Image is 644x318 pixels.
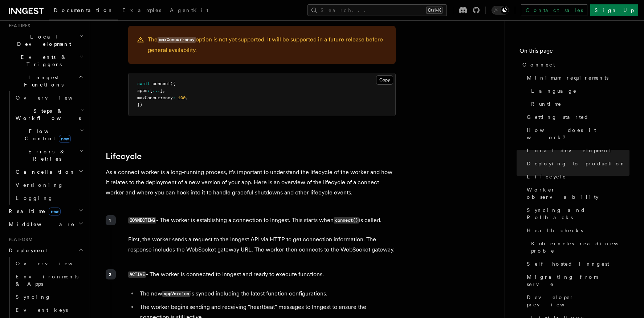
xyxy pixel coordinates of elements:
a: Worker observability [524,183,629,204]
span: ... [152,88,160,93]
span: Local development [527,147,611,154]
button: Search...Ctrl+K [307,4,447,16]
button: Errors & Retries [13,145,85,165]
span: Environments & Apps [16,274,78,287]
a: Getting started [524,110,629,124]
button: Middleware [6,218,85,231]
span: Inngest Functions [6,74,78,88]
a: Developer preview [524,291,629,311]
a: Local development [524,144,629,157]
span: new [59,135,71,143]
button: Copy [376,75,393,85]
span: [ [150,88,152,93]
button: Realtimenew [6,205,85,218]
div: Inngest Functions [6,91,85,205]
span: connect [152,81,170,86]
span: Local Development [6,33,79,48]
p: First, the worker sends a request to the Inngest API via HTTP to get connection information. The ... [128,234,396,255]
code: connect() [334,217,359,224]
a: AgentKit [166,2,213,20]
span: Realtime [6,208,61,215]
span: apps [137,88,147,93]
span: , [163,88,165,93]
h4: On this page [519,47,629,58]
span: Flow Control [13,128,80,142]
span: Logging [16,195,53,201]
span: Platform [6,237,33,242]
span: Errors & Retries [13,148,79,162]
span: maxConcurrency [137,95,173,100]
span: Kubernetes readiness probe [531,240,629,254]
div: 1 [106,215,116,225]
span: How does it work? [527,126,629,141]
a: Contact sales [521,4,587,16]
span: : [173,95,175,100]
span: ({ [170,81,175,86]
a: Syncing [13,290,85,303]
span: Deploying to production [527,160,626,167]
span: Lifecycle [527,173,566,180]
button: Inngest Functions [6,71,85,91]
span: ] [160,88,163,93]
span: Migrating from serve [527,273,629,288]
span: Worker observability [527,186,629,201]
span: Features [6,23,30,29]
span: Syncing [16,294,51,300]
span: Cancellation [13,168,76,176]
span: AgentKit [170,7,208,13]
a: Overview [13,257,85,270]
button: Deployment [6,244,85,257]
a: Syncing and Rollbacks [524,204,629,224]
span: Middleware [6,221,75,228]
a: Overview [13,91,85,104]
a: Event keys [13,303,85,317]
a: Versioning [13,178,85,192]
span: Self hosted Inngest [527,260,609,267]
p: - The worker is connected to Inngest and ready to execute functions. [128,269,396,280]
div: 2 [106,269,116,279]
span: Developer preview [527,294,629,308]
span: Minimum requirements [527,74,608,81]
span: }) [137,102,142,107]
a: Kubernetes readiness probe [528,237,629,257]
p: - The worker is establishing a connection to Inngest. This starts when is called. [128,215,396,226]
span: Documentation [54,7,114,13]
span: Health checks [527,227,583,234]
a: Lifecycle [524,170,629,183]
button: Cancellation [13,165,85,178]
button: Events & Triggers [6,51,85,71]
a: Migrating from serve [524,270,629,291]
span: Connect [522,61,555,68]
span: : [147,88,150,93]
code: maxConcurrency [158,37,196,43]
a: Lifecycle [106,151,142,161]
span: Getting started [527,113,589,121]
a: Language [528,84,629,97]
a: Examples [118,2,166,20]
kbd: Ctrl+K [426,7,443,14]
span: await [137,81,150,86]
span: Deployment [6,247,48,254]
a: Sign Up [590,4,638,16]
span: 100 [178,95,186,100]
a: Deploying to production [524,157,629,170]
span: Versioning [16,182,64,188]
span: Events & Triggers [6,53,79,68]
a: Environments & Apps [13,270,85,290]
span: Steps & Workflows [13,107,81,122]
p: The option is not yet supported. It will be supported in a future release before general availabi... [148,35,387,55]
button: Toggle dark mode [492,6,509,15]
span: Overview [16,95,90,101]
span: Overview [16,261,90,266]
a: Documentation [49,2,118,20]
a: Runtime [528,97,629,110]
span: Language [531,87,577,94]
a: Connect [519,58,629,71]
span: Event keys [16,307,68,313]
span: Runtime [531,100,562,108]
a: Minimum requirements [524,71,629,84]
button: Flow Controlnew [13,125,85,145]
span: new [49,208,61,216]
li: The new is synced including the latest function configurations. [138,289,396,299]
span: , [186,95,188,100]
